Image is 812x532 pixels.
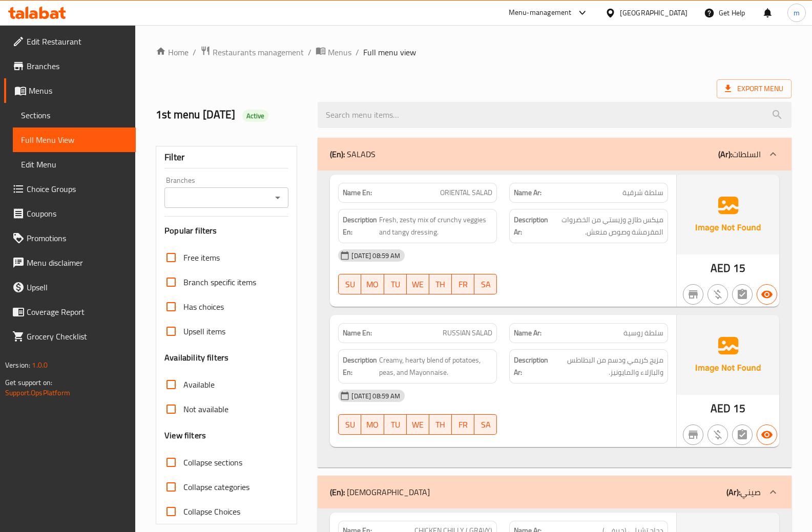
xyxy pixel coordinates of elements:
span: SA [478,417,493,432]
span: m [794,7,800,18]
span: AED [711,398,731,418]
button: Purchased item [707,424,728,445]
h2: 1st menu [DATE] [156,107,305,122]
a: Menu disclaimer [4,250,136,275]
span: Edit Menu [21,158,128,171]
p: SALADS [330,148,376,160]
span: Coupons [27,207,128,220]
span: Edit Restaurant [27,35,128,48]
span: FR [456,277,470,292]
strong: Name En: [343,328,372,338]
span: Has choices [183,301,224,313]
div: [GEOGRAPHIC_DATA] [620,7,688,18]
span: سلطة روسية [623,328,663,338]
li: / [193,46,196,58]
button: SU [338,414,361,435]
strong: Description Ar: [514,214,548,239]
button: TH [429,414,452,435]
span: AED [711,258,731,278]
button: Available [757,284,777,305]
span: 1.0.0 [32,358,48,372]
span: 15 [733,258,745,278]
span: Choice Groups [27,183,128,195]
span: Export Menu [725,82,783,95]
button: MO [361,414,384,435]
span: Free items [183,251,220,264]
a: Promotions [4,226,136,250]
span: Grocery Checklist [27,330,128,343]
p: صيني [726,486,761,498]
strong: Name Ar: [514,328,542,338]
button: SA [474,414,497,435]
img: Ae5nvW7+0k+MAAAAAElFTkSuQmCC [677,175,779,254]
button: FR [452,414,474,435]
a: Restaurants management [200,46,304,59]
li: / [308,46,311,58]
span: SU [343,417,357,432]
a: Branches [4,54,136,78]
span: Export Menu [717,79,792,98]
span: Upsell [27,281,128,293]
span: Menus [29,84,128,97]
h3: View filters [164,430,206,441]
span: ORIENTAL SALAD [440,187,492,198]
button: FR [452,274,474,294]
strong: Name Ar: [514,187,542,198]
a: Menus [316,46,351,59]
span: Coverage Report [27,306,128,318]
span: Full menu view [363,46,416,58]
button: SA [474,274,497,294]
button: SU [338,274,361,294]
a: Edit Restaurant [4,29,136,54]
b: (En): [330,484,345,500]
span: ميكس طازج وزيستي من الخضروات المقرمشة وصوص منعش. [550,214,663,239]
span: Version: [5,358,30,372]
span: RUSSIAN SALAD [443,328,492,338]
span: TH [433,277,448,292]
a: Menus [4,78,136,103]
strong: Description Ar: [514,354,548,379]
span: Fresh, zesty mix of crunchy veggies and tangy dressing. [379,214,492,239]
span: FR [456,417,470,432]
span: Promotions [27,232,128,244]
img: Ae5nvW7+0k+MAAAAAElFTkSuQmCC [677,315,779,395]
span: Branches [27,60,128,72]
span: Full Menu View [21,134,128,146]
span: Upsell items [183,325,225,337]
span: Collapse categories [183,481,249,493]
li: / [356,46,359,58]
span: Sections [21,109,128,121]
span: سلطة شرقية [622,187,663,198]
a: Upsell [4,275,136,300]
span: Menu disclaimer [27,257,128,269]
span: WE [411,277,425,292]
span: SA [478,277,493,292]
div: (En): SALADS(Ar):السلطات [318,171,792,467]
span: Get support on: [5,376,52,389]
b: (En): [330,146,345,162]
b: (Ar): [726,484,740,500]
button: Not branch specific item [683,424,703,445]
button: Not has choices [732,284,753,305]
span: [DATE] 08:59 AM [347,251,404,261]
input: search [318,102,792,128]
p: السلطات [718,148,761,160]
span: TH [433,417,448,432]
strong: Name En: [343,187,372,198]
span: [DATE] 08:59 AM [347,391,404,401]
div: Filter [164,146,288,168]
strong: Description En: [343,354,377,379]
span: 15 [733,398,745,418]
button: Open [270,190,285,205]
button: Not has choices [732,424,753,445]
strong: Description En: [343,214,377,239]
div: (En): SALADS(Ar):السلطات [318,138,792,171]
a: Choice Groups [4,177,136,201]
span: TU [388,417,403,432]
span: Creamy, hearty blend of potatoes, peas, and Mayonnaise. [379,354,492,379]
span: Restaurants management [213,46,304,58]
div: Active [242,110,269,122]
button: WE [407,414,429,435]
a: Grocery Checklist [4,324,136,349]
nav: breadcrumb [156,46,792,59]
